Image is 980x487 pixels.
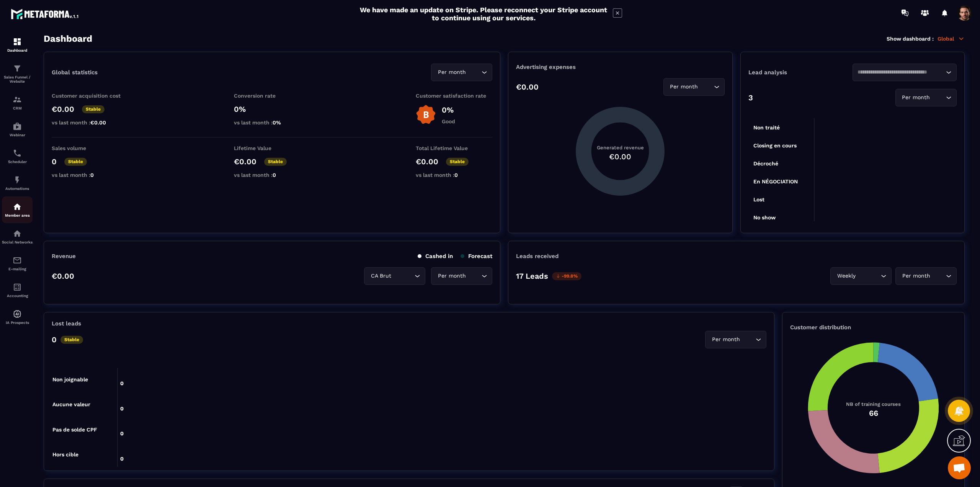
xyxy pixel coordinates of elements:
[442,118,455,124] p: Good
[234,105,310,114] p: 0%
[753,160,778,167] tspan: Décroché
[234,119,310,126] p: vs last month :
[52,105,74,114] p: €0.00
[90,119,106,126] span: €0.00
[748,69,853,76] p: Lead analysis
[393,272,413,280] input: Search for option
[710,335,742,344] span: Per month
[467,272,480,280] input: Search for option
[13,309,22,319] img: automations
[13,149,22,158] img: scheduler
[895,89,957,106] div: Search for option
[82,105,105,113] p: Stable
[264,158,287,166] p: Stable
[887,36,934,42] p: Show dashboard :
[467,68,480,77] input: Search for option
[830,267,892,285] div: Search for option
[234,145,310,151] p: Lifetime Value
[418,253,453,260] p: Cashed in
[446,158,469,166] p: Stable
[13,256,22,265] img: email
[431,64,492,81] div: Search for option
[416,157,438,166] p: €0.00
[52,172,128,178] p: vs last month :
[895,267,957,285] div: Search for option
[2,186,33,191] p: Automations
[11,7,80,21] img: logo
[358,6,609,22] h2: We have made an update on Stripe. Please reconnect your Stripe account to continue using our serv...
[2,31,33,58] a: formationformationDashboard
[13,229,22,238] img: social-network
[938,35,965,42] p: Global
[857,272,879,280] input: Search for option
[364,267,425,285] div: Search for option
[2,58,33,89] a: formationformationSales Funnel / Website
[52,119,128,126] p: vs last month :
[2,196,33,223] a: automationsautomationsMember area
[516,82,539,92] p: €0.00
[52,335,57,344] p: 0
[52,401,90,407] tspan: Aucune valeur
[52,427,97,433] tspan: Pas de solde CPF
[44,33,92,44] h3: Dashboard
[753,214,776,221] tspan: No show
[700,83,712,91] input: Search for option
[2,320,33,325] p: IA Prospects
[790,324,957,331] p: Customer distribution
[2,116,33,143] a: automationsautomationsWebinar
[900,272,932,280] span: Per month
[234,93,310,99] p: Conversion rate
[52,451,78,458] tspan: Hors cible
[835,272,857,280] span: Weekly
[13,283,22,292] img: accountant
[2,213,33,217] p: Member area
[552,272,581,280] p: -99.8%
[516,271,548,281] p: 17 Leads
[416,172,492,178] p: vs last month :
[668,83,700,91] span: Per month
[2,133,33,137] p: Webinar
[2,267,33,271] p: E-mailing
[853,64,957,81] div: Search for option
[90,172,94,178] span: 0
[2,160,33,164] p: Scheduler
[2,75,33,83] p: Sales Funnel / Website
[416,105,436,125] img: b-badge-o.b3b20ee6.svg
[60,336,83,344] p: Stable
[416,93,492,99] p: Customer satisfaction rate
[857,68,944,77] input: Search for option
[431,267,492,285] div: Search for option
[753,196,764,203] tspan: Lost
[2,294,33,298] p: Accounting
[932,272,944,280] input: Search for option
[273,172,276,178] span: 0
[52,253,76,260] p: Revenue
[442,105,455,114] p: 0%
[64,158,87,166] p: Stable
[2,277,33,304] a: accountantaccountantAccounting
[52,69,98,76] p: Global statistics
[705,331,766,348] div: Search for option
[742,335,754,344] input: Search for option
[52,376,88,383] tspan: Non joignable
[948,456,971,479] a: Mở cuộc trò chuyện
[454,172,458,178] span: 0
[2,250,33,277] a: emailemailE-mailing
[234,172,310,178] p: vs last month :
[2,240,33,244] p: Social Networks
[273,119,281,126] span: 0%
[13,37,22,46] img: formation
[13,202,22,211] img: automations
[753,178,798,185] tspan: En NÉGOCIATION
[2,89,33,116] a: formationformationCRM
[753,142,797,149] tspan: Closing en cours
[2,48,33,52] p: Dashboard
[369,272,393,280] span: CA Brut
[663,78,725,96] div: Search for option
[932,93,944,102] input: Search for option
[52,145,128,151] p: Sales volume
[516,64,724,70] p: Advertising expenses
[461,253,492,260] p: Forecast
[52,93,128,99] p: Customer acquisition cost
[13,95,22,104] img: formation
